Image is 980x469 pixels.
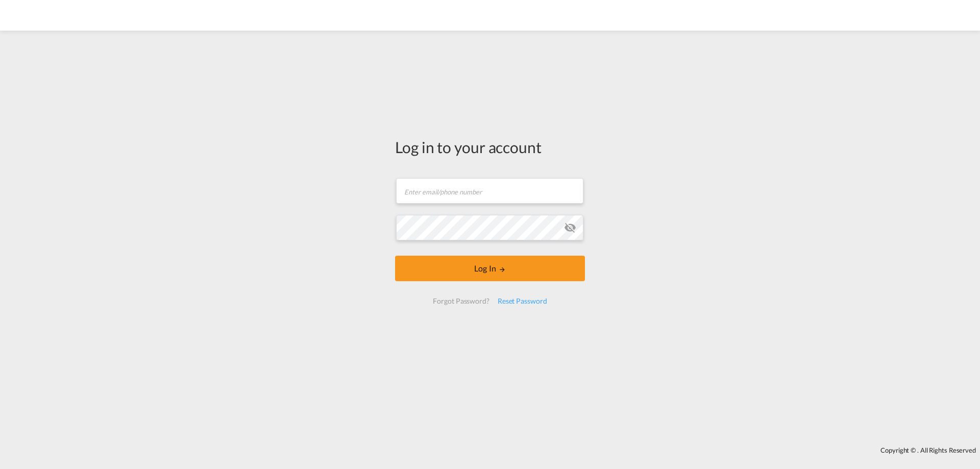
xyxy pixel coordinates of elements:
div: Log in to your account [395,136,585,158]
div: Forgot Password? [429,292,493,310]
input: Enter email/phone number [396,178,583,204]
div: Reset Password [494,292,551,310]
button: LOGIN [395,256,585,281]
md-icon: icon-eye-off [564,221,576,234]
